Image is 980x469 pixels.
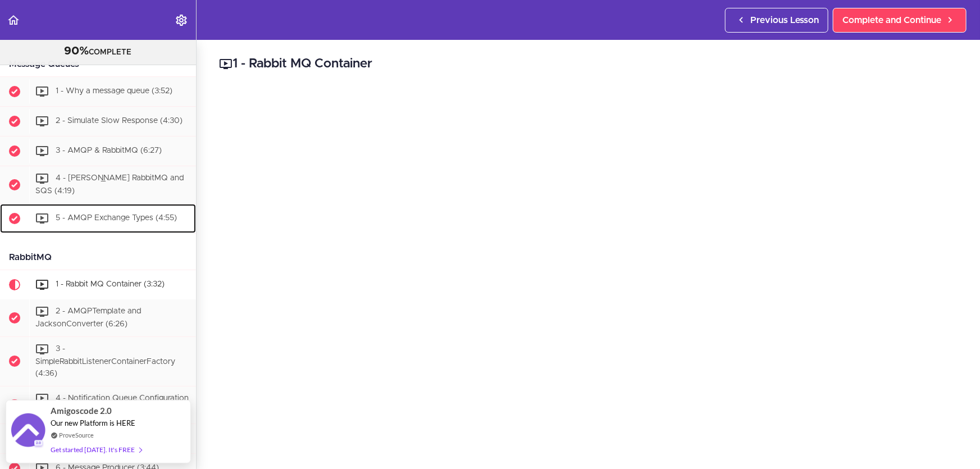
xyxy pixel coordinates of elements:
span: 4 - [PERSON_NAME] RabbitMQ and SQS (4:19) [35,175,184,195]
span: Previous Lesson [750,13,819,27]
span: Amigoscode 2.0 [51,404,112,417]
h2: 1 - Rabbit MQ Container [219,54,958,74]
span: 3 - SimpleRabbitListenerContainerFactory (4:36) [35,345,175,377]
span: 1 - Rabbit MQ Container (3:32) [56,280,165,288]
span: 2 - Simulate Slow Response (4:30) [56,117,183,125]
div: Get started [DATE]. It's FREE [51,443,142,456]
a: ProveSource [59,430,94,440]
span: 4 - Notification Queue Configuration (4:28) [35,394,189,415]
span: 5 - AMQP Exchange Types (4:55) [56,214,177,222]
svg: Settings Menu [175,13,188,27]
span: Complete and Continue [842,13,941,27]
div: COMPLETE [14,44,182,59]
span: 90% [65,45,89,57]
span: Our new Platform is HERE [51,418,135,427]
svg: Back to course curriculum [7,13,20,27]
a: Complete and Continue [833,8,967,33]
a: Previous Lesson [725,8,828,33]
span: 2 - AMQPTemplate and JacksonConverter (6:26) [35,307,141,328]
img: provesource social proof notification image [11,413,45,450]
span: 3 - AMQP & RabbitMQ (6:27) [56,147,162,155]
span: 1 - Why a message queue (3:52) [56,88,172,95]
